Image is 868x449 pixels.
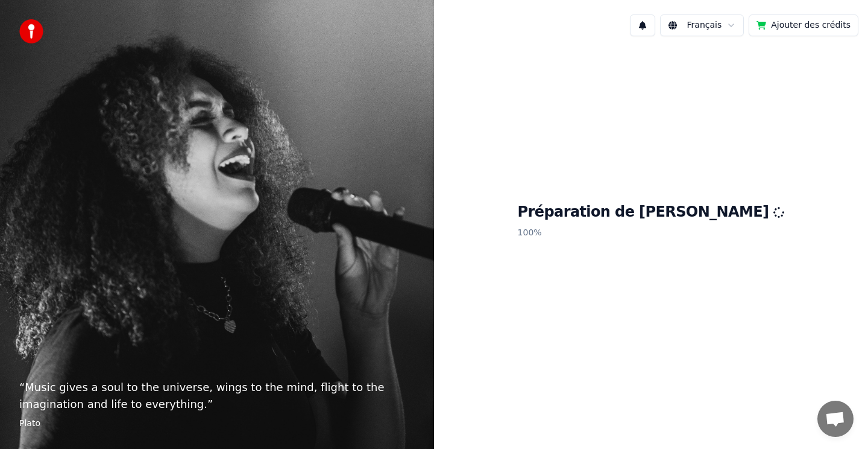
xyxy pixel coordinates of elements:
h1: Préparation de [PERSON_NAME] [518,203,785,222]
p: 100 % [518,222,785,244]
button: Ajouter des crédits [749,14,858,36]
p: “ Music gives a soul to the universe, wings to the mind, flight to the imagination and life to ev... [19,379,415,413]
footer: Plato [19,418,415,430]
a: Ouvrir le chat [817,401,854,437]
img: youka [19,19,43,43]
